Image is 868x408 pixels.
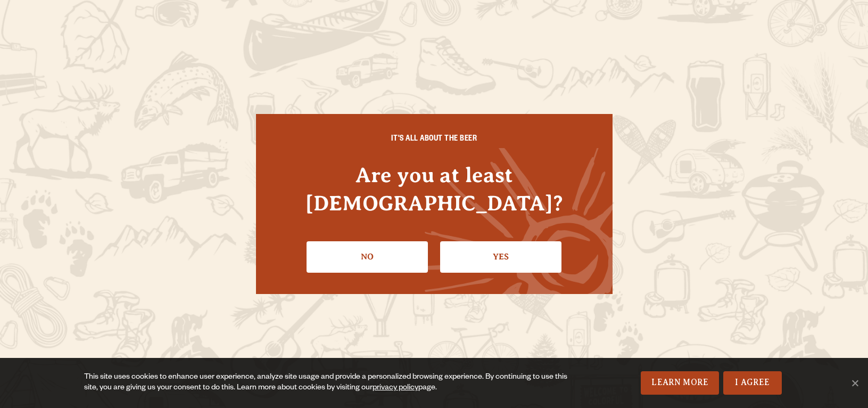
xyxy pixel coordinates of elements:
div: This site uses cookies to enhance user experience, analyze site usage and provide a personalized ... [84,372,573,394]
a: Learn More [641,371,719,395]
a: privacy policy [373,384,418,393]
a: No [307,241,428,272]
span: No [849,378,860,388]
a: I Agree [723,371,782,395]
h6: IT'S ALL ABOUT THE BEER [277,135,591,145]
h4: Are you at least [DEMOGRAPHIC_DATA]? [277,161,591,217]
a: Confirm I'm 21 or older [440,241,561,272]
